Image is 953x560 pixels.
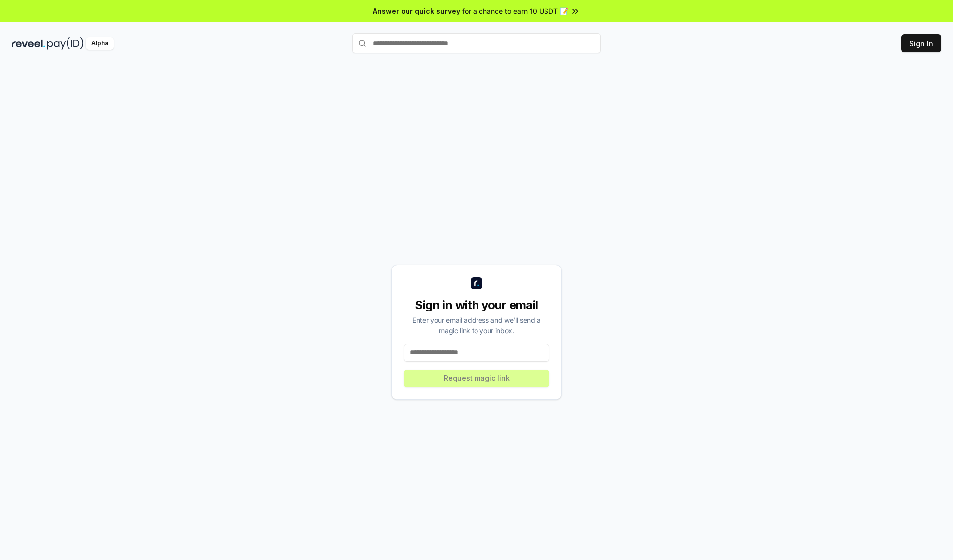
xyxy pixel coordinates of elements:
button: Sign In [901,34,941,52]
div: Alpha [86,37,114,50]
span: Answer our quick survey [373,6,460,16]
img: pay_id [47,37,84,50]
span: for a chance to earn 10 USDT 📝 [462,6,568,16]
img: logo_small [471,277,482,289]
img: reveel_dark [12,37,45,50]
div: Sign in with your email [404,297,549,313]
div: Enter your email address and we’ll send a magic link to your inbox. [404,315,549,336]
